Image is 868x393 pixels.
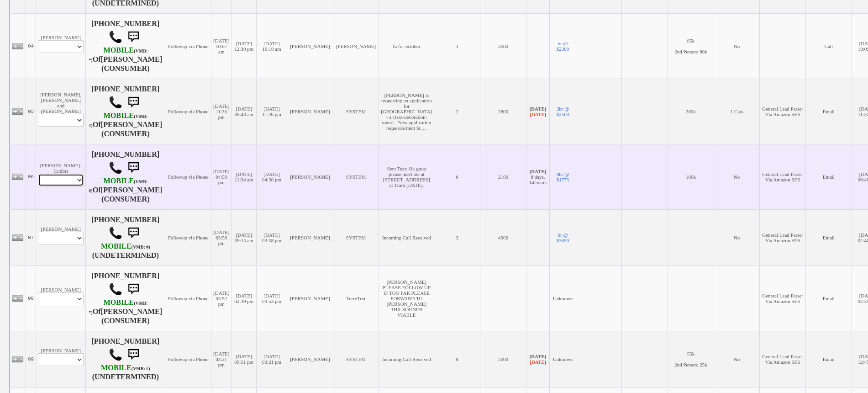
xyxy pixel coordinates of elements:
img: call.png [109,226,122,240]
td: Followup via Phone [165,331,211,387]
font: MOBILE [101,242,132,250]
td: 07 [26,209,36,266]
td: [PERSON_NAME] [287,331,333,387]
td: [DATE] 03:21 pm [257,331,287,387]
td: Email [805,79,852,144]
td: SYSTEM [333,209,379,266]
td: 1 Cats [714,79,760,144]
img: sms.png [124,93,142,112]
td: [DATE] 11:34 am [231,144,257,209]
td: SYSTEM [333,79,379,144]
b: [PERSON_NAME] [101,121,163,129]
td: [DATE] 08:43 am [231,79,257,144]
td: [DATE] 04:50 pm [211,144,231,209]
td: Email [805,266,852,331]
font: MOBILE [103,112,134,120]
td: [DATE] 10:10 am [257,13,287,79]
td: 3 [434,209,480,266]
td: [DATE] 03:53 pm [257,266,287,331]
b: T-Mobile USA, Inc. [89,112,147,129]
td: 09 [26,331,36,387]
td: Unknown [550,266,576,331]
td: [DATE] 09:15 am [231,209,257,266]
td: [PERSON_NAME] [36,266,86,331]
b: AT&T Wireless [101,242,150,250]
font: MOBILE [103,46,134,54]
td: General Lead Parser Via Amazon SES [760,79,806,144]
b: T-Mobile USA, Inc. [89,177,147,194]
img: call.png [109,282,122,296]
td: [DATE] 12:30 pm [231,13,257,79]
b: [DATE] [529,354,546,359]
td: [DATE] 03:58 pm [257,209,287,266]
a: 0br @ $1775 [557,171,569,182]
img: call.png [109,348,122,361]
td: 2100 [480,144,526,209]
b: AT&T Wireless [101,364,150,372]
td: Email [805,209,852,266]
td: Followup via Phone [165,144,211,209]
td: General Lead Parser Via Amazon SES [760,266,806,331]
img: call.png [109,161,122,175]
td: [PERSON_NAME] PLEASE FOLLOW UP IF TOO FAR PLEASE FORWARD TO [PERSON_NAME] THX SOUNDS VIABLE [379,266,434,331]
font: (VMB: #) [132,366,150,371]
font: (VMB: *) [89,301,147,315]
b: [DATE] [529,106,546,112]
td: [DATE] 11:26 pm [211,79,231,144]
td: [PERSON_NAME] is requesting an application for [GEOGRAPHIC_DATA] - a {text-decoration: none} New ... [379,79,434,144]
td: Followup via Phone [165,79,211,144]
td: [DATE] 10:07 am [211,13,231,79]
td: [DATE] 11:26 pm [257,79,287,144]
td: [PERSON_NAME] [36,331,86,387]
td: [PERSON_NAME]-Colibri [36,144,86,209]
b: Verizon Wireless [89,298,147,316]
td: [PERSON_NAME] [333,13,379,79]
td: Incoming Call Received [379,209,434,266]
td: [DATE] 09:51 pm [231,331,257,387]
td: 05 [26,79,36,144]
img: sms.png [124,159,142,177]
td: 55k 2nd Person: 25k [668,331,714,387]
a: 2br @ $2500 [557,106,569,117]
font: [DATE] [530,359,546,365]
td: 0 [434,144,480,209]
td: Email [805,331,852,387]
td: 04 [26,13,36,79]
img: sms.png [124,280,142,298]
td: [PERSON_NAME] [287,266,333,331]
td: Email [805,144,852,209]
td: 2 [434,79,480,144]
td: Call [805,13,852,79]
td: [PERSON_NAME] [36,13,86,79]
td: Incoming Call Received [379,331,434,387]
td: 08 [26,266,36,331]
b: [PERSON_NAME] [101,55,163,64]
td: 85k 2nd Person: 60k [668,13,714,79]
td: General Lead Parser Via Amazon SES [760,331,806,387]
font: MOBILE [103,298,134,307]
td: SYSTEM [333,144,379,209]
td: General Lead Parser Via Amazon SES [760,209,806,266]
td: fu for october [379,13,434,79]
td: General Lead Parser Via Amazon SES [760,144,806,209]
td: SYSTEM [333,331,379,387]
td: [DATE] 03:58 pm [211,209,231,266]
td: 0 [434,331,480,387]
td: [PERSON_NAME], [PERSON_NAME] and [PERSON_NAME] [36,79,86,144]
td: No [714,13,760,79]
td: [DATE] 03:52 pm [211,266,231,331]
td: [DATE] 04:50 pm [257,144,287,209]
td: [PERSON_NAME] [36,209,86,266]
td: 4000 [480,209,526,266]
td: 8 days, 14 hours [526,144,549,209]
td: Unknown [550,331,576,387]
td: [DATE] 03:21 pm [211,331,231,387]
td: Sent Text: Ok great please meet me at [STREET_ADDRESS] at 11am [DATE]. [379,144,434,209]
td: 200k [668,79,714,144]
a: br @ $2300 [557,41,569,52]
h4: [PHONE_NUMBER] (UNDETERMINED) [88,337,163,381]
td: Followup via Phone [165,13,211,79]
img: sms.png [124,28,142,46]
td: 06 [26,144,36,209]
td: Followup via Phone [165,209,211,266]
